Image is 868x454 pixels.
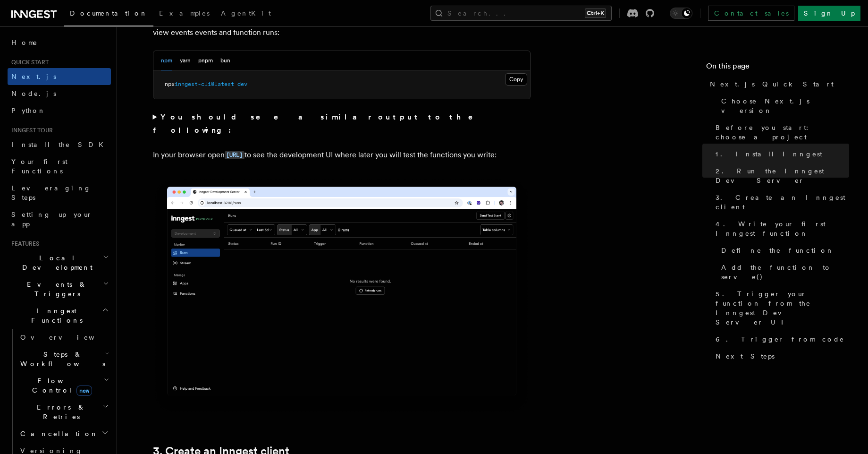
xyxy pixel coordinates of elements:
a: [URL] [225,150,244,159]
p: In your browser open to see the development UI where later you will test the functions you write: [153,148,531,162]
code: [URL] [225,151,244,159]
span: Setting up your app [11,211,93,228]
button: Toggle dark mode [670,8,692,19]
button: yarn [180,51,191,70]
a: Documentation [64,3,153,26]
img: Inngest Dev Server's 'Runs' tab with no data [153,177,531,415]
button: Errors & Retries [17,399,111,425]
span: Choose Next.js version [721,96,849,115]
h4: On this page [706,60,849,76]
strong: You should see a similar output to the following: [153,112,487,135]
span: 2. Run the Inngest Dev Server [716,166,849,185]
span: Next.js Quick Start [710,79,834,89]
span: 1. Install Inngest [716,149,822,159]
a: Before you start: choose a project [712,119,849,146]
span: Flow Control [17,376,104,395]
span: 4. Write your first Inngest function [716,219,849,238]
button: Copy [505,73,527,86]
summary: You should see a similar output to the following: [153,111,531,137]
span: Python [11,107,46,114]
span: Define the function [721,246,834,255]
span: Cancellation [17,429,98,438]
a: 5. Trigger your function from the Inngest Dev Server UI [712,285,849,331]
a: 1. Install Inngest [712,146,849,163]
span: npx [165,81,175,87]
span: new [76,385,92,396]
span: Errors & Retries [17,403,102,421]
a: Setting up your app [8,206,111,232]
a: 3. Create an Inngest client [712,189,849,215]
a: 4. Write your first Inngest function [712,215,849,242]
span: Local Development [8,253,103,272]
span: 6. Trigger from code [716,334,844,344]
span: Node.js [11,90,56,97]
button: Inngest Functions [8,302,111,329]
button: Events & Triggers [8,276,111,302]
button: Flow Controlnew [17,372,111,399]
span: Home [11,38,38,47]
span: Install the SDK [11,141,109,148]
span: AgentKit [221,9,271,17]
a: Contact sales [708,6,794,21]
span: Before you start: choose a project [716,123,849,142]
span: Leveraging Steps [11,184,91,201]
span: Your first Functions [11,158,67,175]
button: Local Development [8,249,111,276]
a: Choose Next.js version [717,93,849,119]
a: Node.js [8,85,111,102]
a: Overview [17,329,111,346]
button: Search...Ctrl+K [430,6,612,21]
span: inngest-cli@latest [175,81,234,87]
span: Steps & Workflows [17,350,105,368]
span: dev [237,81,247,87]
button: npm [161,51,172,70]
span: Features [8,240,39,248]
a: Examples [153,3,215,26]
a: AgentKit [215,3,277,26]
a: Install the SDK [8,136,111,153]
span: Next Steps [716,351,775,361]
button: Steps & Workflows [17,346,111,372]
a: 2. Run the Inngest Dev Server [712,163,849,189]
a: Leveraging Steps [8,180,111,206]
button: pnpm [198,51,213,70]
button: Cancellation [17,425,111,442]
span: Overview [20,334,118,341]
span: 5. Trigger your function from the Inngest Dev Server UI [716,289,849,327]
span: Quick start [8,59,49,66]
a: Next Steps [712,348,849,365]
span: Events & Triggers [8,280,103,299]
a: Python [8,102,111,119]
button: bun [220,51,230,70]
span: 3. Create an Inngest client [716,193,849,212]
a: Sign Up [798,6,860,21]
a: Define the function [717,242,849,259]
span: Next.js [11,73,56,80]
a: Next.js Quick Start [706,76,849,93]
a: Your first Functions [8,153,111,180]
a: Add the function to serve() [717,259,849,285]
span: Inngest tour [8,127,53,134]
a: Next.js [8,68,111,85]
span: Inngest Functions [8,306,102,325]
a: 6. Trigger from code [712,331,849,348]
a: Home [8,34,111,51]
span: Documentation [70,9,148,17]
span: Add the function to serve() [721,263,849,282]
span: Examples [159,9,210,17]
kbd: Ctrl+K [585,9,606,18]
